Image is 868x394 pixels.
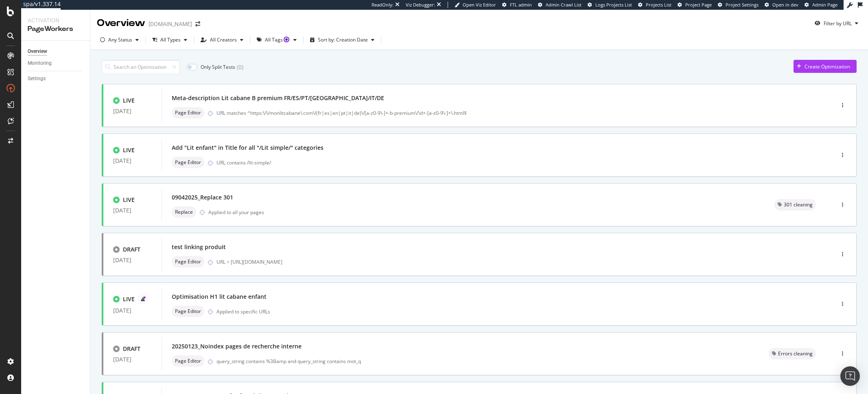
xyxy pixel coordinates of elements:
div: neutral label [172,157,204,168]
div: neutral label [769,348,816,359]
button: Any Status [97,33,142,46]
div: Create Optimization [805,63,850,70]
button: All Types [149,33,190,46]
span: Page Editor [175,259,201,264]
span: Open Viz Editor [463,2,496,8]
button: Filter by URL [811,17,861,30]
span: Projects List [646,2,671,8]
button: Sort by: Creation Date [307,33,378,46]
button: All Creators [197,33,247,46]
div: neutral label [172,256,204,267]
div: All Creators [210,37,237,42]
span: Errors cleaning [778,351,813,356]
div: 20250123_Noindex pages de recherche interne [172,342,302,350]
div: Open Intercom Messenger [840,366,860,386]
div: Any Status [108,37,132,42]
div: DRAFT [123,245,140,254]
a: Admin Page [805,2,837,8]
div: All Types [160,37,181,42]
div: URL = [URL][DOMAIN_NAME] [216,258,800,265]
div: [DATE] [113,108,152,114]
div: 09042025_Replace 301 [172,193,233,201]
button: Create Optimization [794,60,857,73]
div: neutral label [172,206,196,218]
div: Applied to all your pages [208,209,264,216]
a: Project Settings [718,2,759,8]
button: All TagsTooltip anchor [254,33,300,46]
span: Project Settings [726,2,759,8]
div: [DOMAIN_NAME] [149,20,192,28]
div: neutral label [172,355,204,367]
div: ( 0 ) [237,63,243,71]
div: Overview [28,47,47,56]
div: Settings [28,74,46,83]
div: Viz Debugger: [406,2,435,8]
span: Page Editor [175,160,201,165]
div: URL contains /lit-simple/ [216,159,800,166]
span: Page Editor [175,110,201,115]
div: Sort by: Creation Date [318,37,368,42]
div: arrow-right-arrow-left [195,21,200,27]
div: DRAFT [123,345,140,353]
div: query_string contains %3Bamp and query_string contains mot_q [216,358,749,365]
span: Page Editor [175,359,201,363]
div: [DATE] [113,158,152,164]
div: neutral label [774,199,816,210]
div: LIVE [123,295,135,303]
span: Replace [175,210,193,215]
div: [DATE] [113,207,152,214]
span: Admin Page [812,2,837,8]
span: Page Editor [175,309,201,314]
a: Open Viz Editor [455,2,496,8]
div: [DATE] [113,307,152,314]
div: All Tags [265,37,290,42]
div: LIVE [123,146,135,154]
div: neutral label [172,107,204,118]
div: Overview [97,16,145,30]
span: Open in dev [772,2,798,8]
div: test linking produit [172,243,226,251]
input: Search an Optimization [102,60,180,74]
span: 301 cleaning [784,202,813,207]
div: Add "Lit enfant" in Title for all "/Lit simple/" categories [172,144,324,152]
div: Activation [28,16,83,24]
a: Project Page [678,2,712,8]
div: Only Split Tests [201,63,235,70]
a: Logs Projects List [588,2,632,8]
div: ReadOnly: [372,2,394,8]
div: URL matches ^https:\/\/monlitcabane\.com\/(fr|es|en|pt|it|de)\/[a-z0-9\-]+-b-premium\/\d+-[a-z0-9... [216,109,800,116]
a: FTL admin [502,2,532,8]
a: Overview [28,47,84,56]
a: Open in dev [765,2,798,8]
span: FTL admin [510,2,532,8]
a: Projects List [638,2,671,8]
div: neutral label [172,306,204,317]
a: Admin Crawl List [538,2,582,8]
div: Filter by URL [824,20,852,27]
a: Settings [28,74,84,83]
div: [DATE] [113,356,152,363]
div: LIVE [123,96,135,105]
div: Tooltip anchor [283,36,290,43]
div: Monitoring [28,59,52,68]
a: Monitoring [28,59,84,68]
span: Admin Crawl List [546,2,582,8]
div: Meta-description Lit cabane B premium FR/ES/PT/[GEOGRAPHIC_DATA]/IT/DE [172,94,384,102]
div: Applied to specific URLs [216,308,270,315]
div: Optimisation H1 lit cabane enfant [172,293,267,301]
div: PageWorkers [28,24,83,34]
span: Logs Projects List [595,2,632,8]
div: LIVE [123,196,135,204]
span: Project Page [685,2,712,8]
div: [DATE] [113,257,152,263]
